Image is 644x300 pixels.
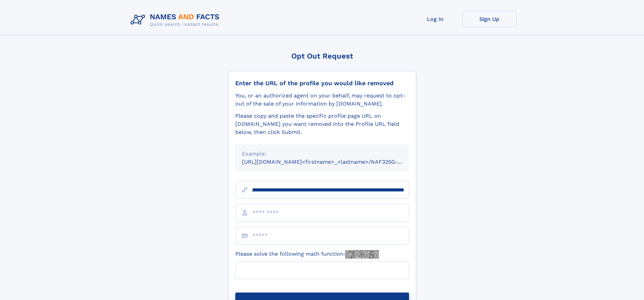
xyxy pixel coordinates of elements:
[235,92,409,108] div: You, or an authorized agent on your behalf, may request to opt-out of the sale of your informatio...
[242,150,402,158] div: Example:
[228,52,416,60] div: Opt Out Request
[128,11,225,29] img: Logo Names and Facts
[235,79,409,87] div: Enter the URL of the profile you would like removed
[235,250,379,259] label: Please solve the following math function:
[408,11,462,27] a: Log In
[242,159,422,165] small: [URL][DOMAIN_NAME]<firstname>_<lastname>/NAF325G-xxxxxxxx
[235,112,409,136] div: Please copy and paste the specific profile page URL on [DOMAIN_NAME] you want removed into the Pr...
[462,11,517,27] a: Sign Up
